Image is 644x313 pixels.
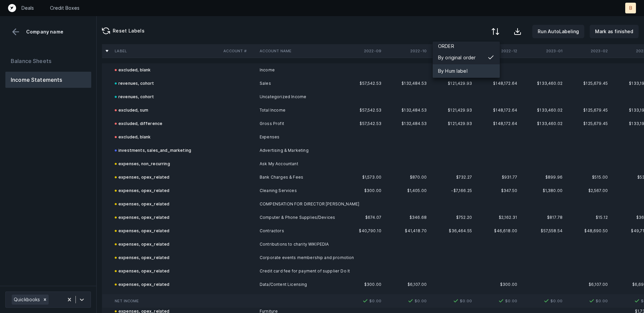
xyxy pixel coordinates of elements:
[115,294,170,302] div: expenses, opex_related
[384,291,429,305] td: $50.33
[257,264,339,278] td: Credit card fee for payment of supplier Do It
[438,54,476,62] div: By original order
[339,44,384,58] th: 2022-09
[5,53,91,69] button: Balance Sheets
[115,240,170,248] div: expenses, opex_related
[257,90,339,104] td: Uncategorized Income
[520,44,565,58] th: 2023-01
[257,211,339,224] td: Computer & Phone Supplies/Devices
[429,211,475,224] td: $752.20
[595,27,633,36] p: Mark as finished
[115,79,154,87] div: revenues, cohort
[384,224,429,238] td: $41,418.70
[115,200,170,208] div: expenses, opex_related
[257,63,339,77] td: Income
[115,160,170,168] div: expenses, non_recurring
[115,93,154,101] div: revenues, cohort
[257,251,339,264] td: Corporate events membership and promotion
[475,104,520,117] td: $148,172.64
[565,294,610,308] td: $0.00
[538,27,579,36] p: Run AutoLabeling
[452,297,460,305] img: 7413b82b75c0d00168ab4a076994095f.svg
[221,44,257,58] th: Account #
[115,106,148,114] div: excluded, sum
[257,224,339,238] td: Contractors
[629,5,632,11] p: B
[475,77,520,90] td: $148,172.64
[339,77,384,90] td: $57,542.53
[257,44,339,58] th: Account Name
[633,297,641,305] img: 7413b82b75c0d00168ab4a076994095f.svg
[384,278,429,291] td: $6,107.00
[97,24,150,38] button: Reset Labels
[115,133,151,141] div: excluded, blank
[520,294,565,308] td: $0.00
[475,171,520,184] td: $931.77
[384,294,429,308] td: $0.00
[475,291,520,305] td: $62.84
[475,224,520,238] td: $46,618.00
[497,297,505,305] img: 7413b82b75c0d00168ab4a076994095f.svg
[520,291,565,305] td: $46.13
[339,117,384,130] td: $57,542.53
[429,104,475,117] td: $121,429.93
[384,117,429,130] td: $132,484.53
[475,211,520,224] td: $2,162.31
[257,104,339,117] td: Total Income
[257,197,339,211] td: COMPENSATION FOR DIRECTOR [PERSON_NAME]
[565,184,610,197] td: $2,567.00
[257,77,339,90] td: Sales
[115,66,151,74] div: excluded, blank
[429,291,475,305] td: $58.67
[115,227,170,235] div: expenses, opex_related
[532,25,584,38] button: Run AutoLabeling
[339,224,384,238] td: $40,790.10
[429,77,475,90] td: $121,429.93
[520,211,565,224] td: $817.78
[50,5,79,11] a: Credit Boxes
[339,291,384,305] td: $43.06
[565,278,610,291] td: $6,107.00
[542,297,550,305] img: 7413b82b75c0d00168ab4a076994095f.svg
[115,173,170,181] div: expenses, opex_related
[520,184,565,197] td: $1,380.00
[429,184,475,197] td: -$7,166.25
[429,171,475,184] td: $732.27
[12,295,41,305] div: Quickbooks
[5,27,91,37] div: Company name
[384,184,429,197] td: $1,405.00
[115,280,170,289] div: expenses, opex_related
[565,291,610,305] td: $53.14
[115,146,191,154] div: investments, sales_and_marketing
[565,117,610,130] td: $125,679.45
[257,278,339,291] td: Data/Content Licensing
[384,44,429,58] th: 2022-10
[384,171,429,184] td: $870.00
[590,25,639,38] button: Mark as finished
[429,44,475,58] th: 2022-11
[429,117,475,130] td: $121,429.93
[115,187,170,195] div: expenses, opex_related
[115,254,170,262] div: expenses, opex_related
[257,291,339,305] td: Employee Benefits
[565,224,610,238] td: $48,690.50
[565,104,610,117] td: $125,679.45
[339,171,384,184] td: $1,573.00
[520,171,565,184] td: $899.96
[112,294,221,308] td: Net Income
[112,44,221,58] th: Label
[433,42,500,51] div: Order
[565,44,610,58] th: 2023-02
[339,184,384,197] td: $300.00
[384,104,429,117] td: $132,484.53
[5,72,91,88] button: Income Statements
[429,224,475,238] td: $36,464.55
[257,238,339,251] td: Contributions to charity WIKIPEDIA
[339,278,384,291] td: $300.00
[21,5,34,11] a: Deals
[384,77,429,90] td: $132,484.53
[565,211,610,224] td: $15.12
[407,297,415,305] img: 7413b82b75c0d00168ab4a076994095f.svg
